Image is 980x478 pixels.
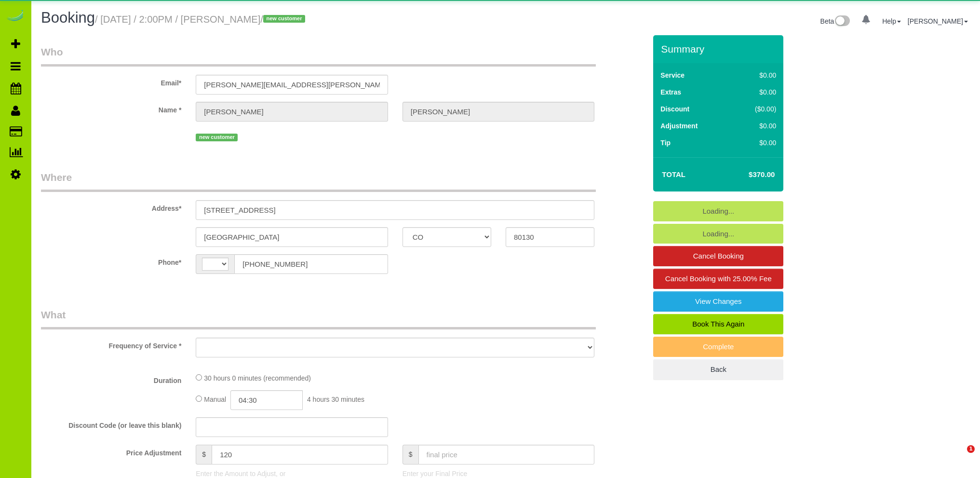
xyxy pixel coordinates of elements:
[204,374,311,382] span: 30 hours 0 minutes (recommended)
[403,102,594,122] input: Last Name*
[41,45,596,67] legend: Who
[735,70,776,80] div: $0.00
[260,14,308,25] span: /
[720,171,775,179] h4: $370.00
[34,102,188,115] label: Name *
[95,14,308,25] small: / [DATE] / 2:00PM / [PERSON_NAME]
[263,15,305,23] span: new customer
[41,308,596,329] legend: What
[418,445,595,464] input: final price
[196,75,388,95] input: Email*
[204,396,226,403] span: Manual
[834,15,850,28] img: New interface
[665,274,772,283] span: Cancel Booking with 25.00% Fee
[735,121,776,131] div: $0.00
[653,359,783,380] a: Back
[34,338,188,351] label: Frequency of Service *
[196,134,238,141] span: new customer
[908,17,968,25] a: [PERSON_NAME]
[196,227,388,247] input: City*
[34,445,188,458] label: Price Adjustment
[662,170,685,178] strong: Total
[947,445,970,468] iframe: Intercom live chat
[403,445,418,464] span: $
[34,254,188,267] label: Phone*
[967,445,975,453] span: 1
[196,102,388,122] input: First Name*
[196,445,212,464] span: $
[34,372,188,385] label: Duration
[653,269,783,289] a: Cancel Booking with 25.00% Fee
[6,10,25,23] img: Automaid Logo
[660,121,698,131] label: Adjustment
[882,17,901,25] a: Help
[41,170,596,192] legend: Where
[653,291,783,312] a: View Changes
[34,200,188,213] label: Address*
[234,254,388,274] input: Phone*
[735,104,776,114] div: ($0.00)
[661,43,779,55] h3: Summary
[660,104,689,114] label: Discount
[653,314,783,334] a: Book This Again
[506,227,594,247] input: Zip Code*
[307,396,364,403] span: 4 hours 30 minutes
[34,75,188,88] label: Email*
[34,417,188,430] label: Discount Code (or leave this blank)
[653,246,783,266] a: Cancel Booking
[660,138,671,148] label: Tip
[660,87,681,97] label: Extras
[41,9,95,26] span: Booking
[820,17,850,25] a: Beta
[735,138,776,148] div: $0.00
[660,70,685,80] label: Service
[735,87,776,97] div: $0.00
